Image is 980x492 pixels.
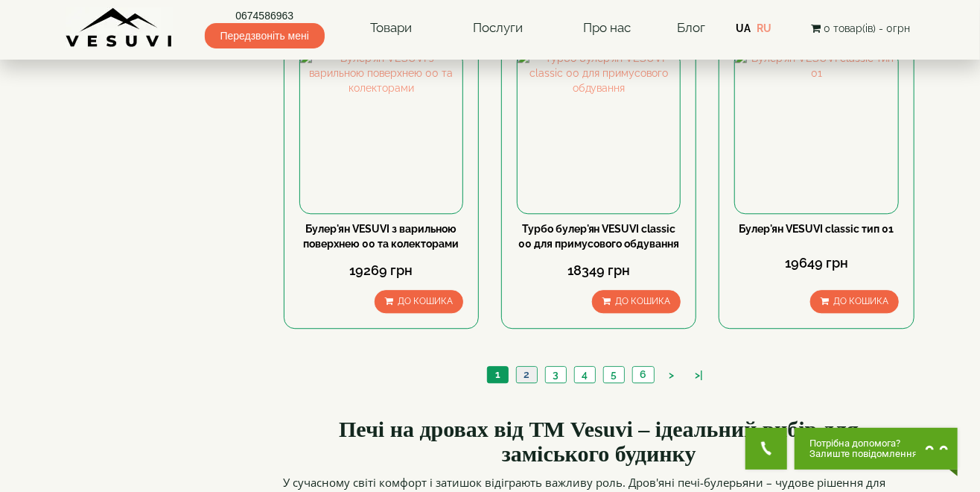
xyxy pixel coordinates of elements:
[574,367,595,382] a: 4
[592,290,681,313] button: До кошика
[299,261,463,280] div: 19269 грн
[284,417,915,466] h2: Печі на дровах від ТМ Vesuvi – ідеальний вибір для заміського будинку
[833,296,888,306] span: До кошика
[661,368,681,383] a: >
[810,290,899,313] button: До кошика
[66,7,174,48] img: Завод VESUVI
[735,51,897,213] img: Булер'ян VESUVI classic тип 01
[518,51,680,213] img: Турбо булер'ян VESUVI classic 00 для примусового обдування
[568,11,646,45] a: Про нас
[495,368,500,380] span: 1
[824,22,910,34] span: 0 товар(ів) - 0грн
[303,223,459,250] a: Булер'ян VESUVI з варильною поверхнею 00 та колекторами
[355,11,427,45] a: Товари
[205,23,325,48] span: Передзвоніть мені
[517,261,681,280] div: 18349 грн
[545,367,566,382] a: 3
[300,51,462,213] img: Булер'ян VESUVI з варильною поверхнею 00 та колекторами
[205,8,325,23] a: 0674586963
[806,20,914,37] button: 0 товар(ів) - 0грн
[398,296,453,306] span: До кошика
[736,22,751,34] a: UA
[757,22,771,34] a: RU
[734,253,898,273] div: 19649 грн
[375,290,463,313] button: До кошика
[809,449,917,459] span: Залиште повідомлення
[745,428,787,470] button: Get Call button
[795,428,958,470] button: Chat button
[516,367,537,382] a: 2
[688,368,711,383] a: >|
[809,438,917,449] span: Потрібна допомога?
[632,367,654,382] a: 6
[603,367,624,382] a: 5
[458,11,538,45] a: Послуги
[739,223,894,235] a: Булер'ян VESUVI classic тип 01
[677,20,705,35] a: Блог
[518,223,679,250] a: Турбо булер'ян VESUVI classic 00 для примусового обдування
[615,296,670,306] span: До кошика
